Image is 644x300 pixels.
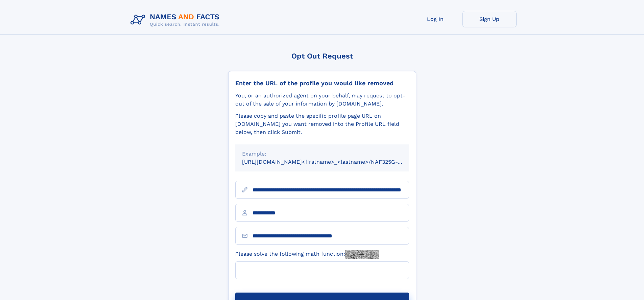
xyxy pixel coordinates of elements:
[242,150,402,158] div: Example:
[235,79,409,87] div: Enter the URL of the profile you would like removed
[235,250,379,259] label: Please solve the following math function:
[128,11,225,29] img: Logo Names and Facts
[462,11,517,27] a: Sign Up
[242,159,422,165] small: [URL][DOMAIN_NAME]<firstname>_<lastname>/NAF325G-xxxxxxxx
[408,11,462,27] a: Log In
[235,92,409,108] div: You, or an authorized agent on your behalf, may request to opt-out of the sale of your informatio...
[228,52,416,60] div: Opt Out Request
[235,112,409,136] div: Please copy and paste the specific profile page URL on [DOMAIN_NAME] you want removed into the Pr...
